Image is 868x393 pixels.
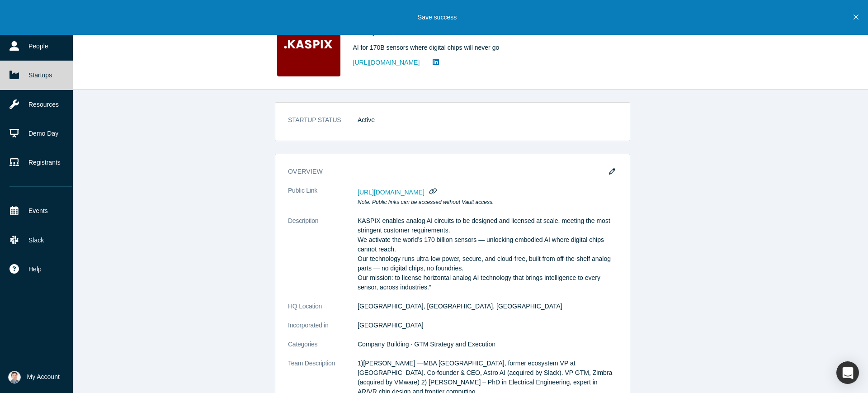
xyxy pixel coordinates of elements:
[288,167,604,176] h3: overview
[353,43,606,52] div: AI for 170B sensors where digital chips will never go
[8,371,21,384] img: Andres Valdivieso's Account
[358,341,495,348] span: Company Building · GTM Strategy and Execution
[288,216,358,302] dt: Description
[8,371,60,384] button: My Account
[353,58,420,67] a: [URL][DOMAIN_NAME]
[288,321,358,340] dt: Incorporated in
[288,186,317,195] span: Public Link
[288,115,358,134] dt: STARTUP STATUS
[358,321,617,330] dd: [GEOGRAPHIC_DATA]
[28,265,42,274] span: Help
[27,372,60,382] span: My Account
[358,189,425,196] span: [URL][DOMAIN_NAME]
[358,115,617,125] dd: Active
[277,13,340,76] img: Kaspix's Logo
[358,199,494,205] em: Note: Public links can be accessed without Vault access.
[358,216,617,292] p: KASPIX enables analog AI circuits to be designed and licensed at scale, meeting the most stringen...
[288,302,358,321] dt: HQ Location
[288,340,358,359] dt: Categories
[358,302,617,311] dd: [GEOGRAPHIC_DATA], [GEOGRAPHIC_DATA], [GEOGRAPHIC_DATA]
[418,13,457,22] p: Save success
